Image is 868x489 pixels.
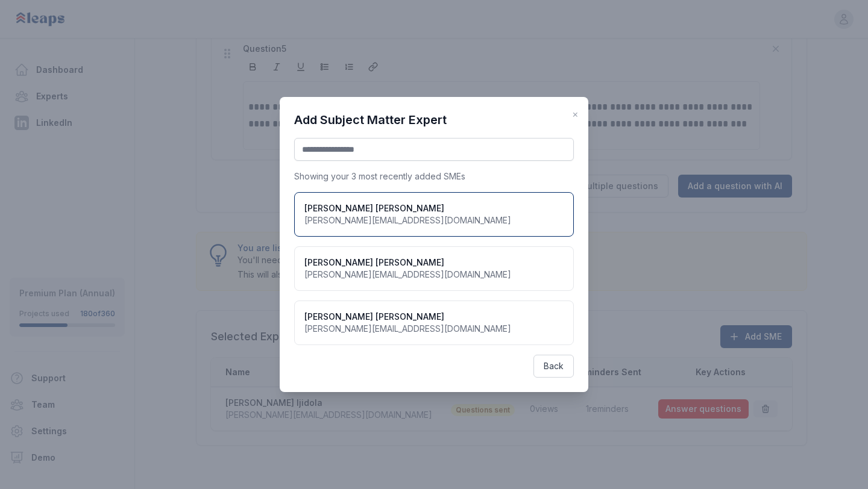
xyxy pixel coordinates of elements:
h3: [PERSON_NAME] [PERSON_NAME] [304,257,511,269]
h3: [PERSON_NAME] [PERSON_NAME] [304,202,511,214]
span: × [572,108,579,120]
h2: Add Subject Matter Expert [294,111,574,128]
button: Back [533,355,574,378]
p: [PERSON_NAME][EMAIL_ADDRESS][DOMAIN_NAME] [304,214,511,226]
p: [PERSON_NAME][EMAIL_ADDRESS][DOMAIN_NAME] [304,323,511,335]
h3: [PERSON_NAME] [PERSON_NAME] [304,311,511,323]
p: [PERSON_NAME][EMAIL_ADDRESS][DOMAIN_NAME] [304,269,511,281]
p: Showing your 3 most recently added SMEs [294,170,574,182]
